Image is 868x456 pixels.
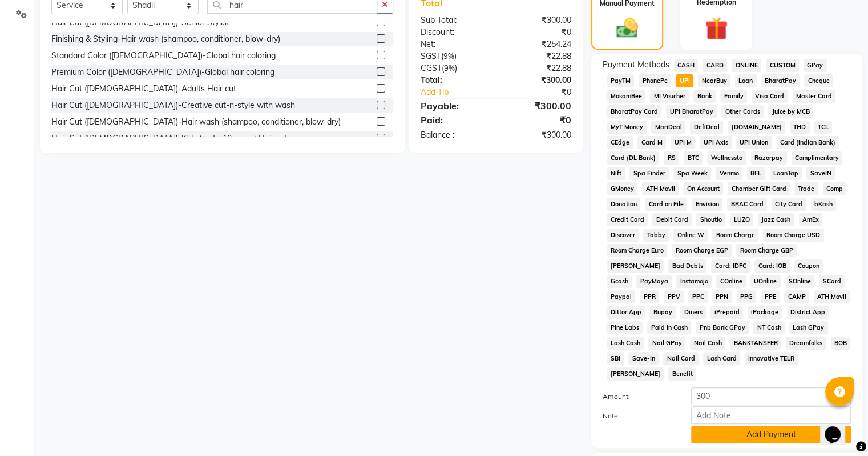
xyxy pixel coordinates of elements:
[607,213,648,226] span: Credit Card
[607,167,625,180] span: Nift
[763,229,824,242] span: Room Charge USD
[444,63,455,73] span: 9%
[736,136,772,149] span: UPI Union
[51,50,276,62] div: Standard Color ([DEMOGRAPHIC_DATA])-Global hair coloring
[691,426,851,443] button: Add Payment
[637,136,666,149] span: Card M
[496,62,580,74] div: ₹22.88
[412,38,496,50] div: Net:
[668,367,696,381] span: Benefit
[753,321,785,334] span: NT Cash
[811,198,837,211] span: bKash
[648,337,685,350] span: Nail GPay
[652,213,692,226] span: Debit Card
[736,244,797,257] span: Room Charge GBP
[666,105,717,118] span: UPI BharatPay
[820,410,857,445] iframe: chat widget
[607,229,639,242] span: Discover
[412,113,496,127] div: Paid:
[649,306,676,319] span: Rupay
[758,213,794,226] span: Jazz Cash
[594,391,683,402] label: Amount:
[607,90,646,103] span: MosamBee
[737,290,757,303] span: PPG
[792,151,843,165] span: Complimentary
[814,121,833,134] span: TCL
[761,290,780,303] span: PPE
[710,306,743,319] span: iPrepaid
[594,411,683,421] label: Note:
[703,352,740,365] span: Lash Card
[794,182,818,195] span: Trade
[421,51,441,61] span: SGST
[703,59,727,72] span: CARD
[607,321,643,334] span: Pine Labs
[752,90,788,103] span: Visa Card
[721,105,764,118] span: Other Cards
[640,290,659,303] span: PPR
[692,198,722,211] span: Envision
[607,259,664,273] span: [PERSON_NAME]
[672,244,732,257] span: Room Charge EGP
[793,90,836,103] span: Master Card
[823,182,847,195] span: Comp
[831,337,851,350] span: BOB
[784,290,809,303] span: CAMP
[51,33,280,45] div: Finishing & Styling-Hair wash (shampoo, conditioner, blow-dry)
[799,213,823,226] span: AmEx
[609,15,645,41] img: _cash.svg
[496,99,580,113] div: ₹300.00
[727,198,767,211] span: BRAC Card
[680,306,706,319] span: Diners
[750,275,781,288] span: UOnline
[639,74,671,87] span: PhonePe
[496,50,580,62] div: ₹22.88
[643,229,669,242] span: Tabby
[51,17,229,29] div: Hair Cut ([DEMOGRAPHIC_DATA])-Senior Stylist
[496,129,580,141] div: ₹300.00
[787,306,829,319] span: District App
[651,121,685,134] span: MariDeal
[421,63,442,73] span: CGST
[728,121,785,134] span: [DOMAIN_NAME]
[732,59,761,72] span: ONLINE
[607,244,668,257] span: Room Charge Euro
[777,136,839,149] span: Card (Indian Bank)
[496,14,580,26] div: ₹300.00
[716,167,742,180] span: Venmo
[768,105,813,118] span: Juice by MCB
[794,259,823,273] span: Coupon
[747,167,765,180] span: BFL
[647,321,691,334] span: Paid in Cash
[496,113,580,127] div: ₹0
[603,59,669,71] span: Payment Methods
[700,136,732,149] span: UPI Axis
[761,74,800,87] span: BharatPay
[629,167,669,180] span: Spa Finder
[696,213,725,226] span: Shoutlo
[443,51,454,61] span: 9%
[691,387,851,405] input: Amount
[51,133,288,145] div: Hair Cut ([DEMOGRAPHIC_DATA])-Kids (up to 10 years) Hair cut
[735,74,757,87] span: Loan
[676,275,712,288] span: Instamojo
[663,352,699,365] span: Nail Card
[412,62,496,74] div: ( )
[698,74,730,87] span: NearBuy
[716,275,746,288] span: COnline
[707,151,746,165] span: Wellnessta
[51,116,341,128] div: Hair Cut ([DEMOGRAPHIC_DATA])-Hair wash (shampoo, conditioner, blow-dry)
[412,50,496,62] div: ( )
[696,321,749,334] span: Pnb Bank GPay
[607,367,664,381] span: [PERSON_NAME]
[607,182,638,195] span: GMoney
[636,275,672,288] span: PayMaya
[645,198,687,211] span: Card on File
[412,26,496,38] div: Discount:
[51,66,274,78] div: Premium Color ([DEMOGRAPHIC_DATA])-Global hair coloring
[754,259,790,273] span: Card: IOB
[712,290,732,303] span: PPN
[607,337,644,350] span: Lash Cash
[684,151,703,165] span: BTC
[671,136,695,149] span: UPI M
